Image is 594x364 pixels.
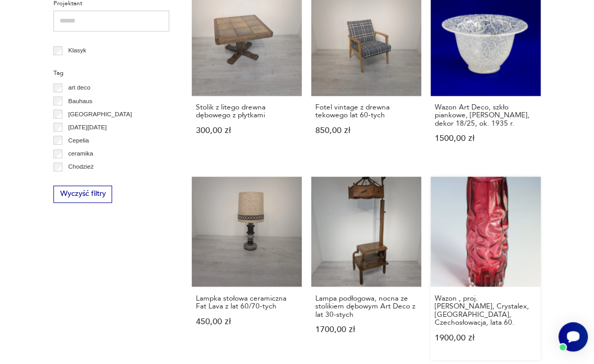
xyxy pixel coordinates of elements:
p: 300,00 zł [196,127,298,135]
h3: Lampa podłogowa, nocna ze stolikiem dębowym Art Deco z lat 30-stych [315,294,417,318]
p: 1500,00 zł [435,135,536,142]
h3: Fotel vintage z drewna tekowego lat 60-tych [315,103,417,119]
button: Wyczyść filtry [53,185,112,203]
a: Lampka stołowa ceramiczna Fat Lava z lat 60/70-tychLampka stołowa ceramiczna Fat Lava z lat 60/70... [192,177,302,360]
p: Cepelia [68,135,89,146]
a: Lampa podłogowa, nocna ze stolikiem dębowym Art Deco z lat 30-stychLampa podłogowa, nocna ze stol... [311,177,421,360]
p: Ćmielów [68,175,92,185]
p: Chodzież [68,161,94,172]
p: art deco [68,82,90,93]
h3: Wazon , proj. [PERSON_NAME], Crystalex, [GEOGRAPHIC_DATA], Czechosłowacja, lata 60. [435,294,536,326]
iframe: Smartsupp widget button [558,322,588,351]
p: 850,00 zł [315,127,417,135]
p: Tag [53,68,169,79]
a: Wazon , proj. Pavel Hlava, Crystalex, Nový Bor, Czechosłowacja, lata 60.Wazon , proj. [PERSON_NAM... [431,177,541,360]
h3: Wazon Art Deco, szkło piankowe, [PERSON_NAME], dekor 18/25, ok. 1935 r. [435,103,536,127]
p: [DATE][DATE] [68,122,107,133]
p: Klasyk [68,45,86,56]
p: 1700,00 zł [315,325,417,333]
p: [GEOGRAPHIC_DATA] [68,109,132,119]
p: Bauhaus [68,96,92,106]
p: 1900,00 zł [435,334,536,341]
h3: Lampka stołowa ceramiczna Fat Lava z lat 60/70-tych [196,294,298,310]
p: ceramika [68,148,93,159]
p: 450,00 zł [196,317,298,325]
h3: Stolik z litego drewna dębowego z płytkami [196,103,298,119]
